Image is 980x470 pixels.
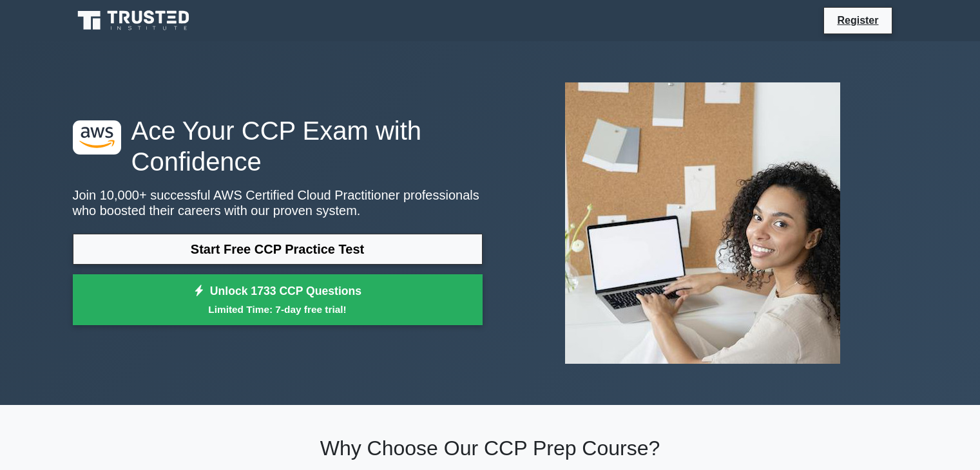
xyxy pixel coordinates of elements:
[73,187,483,218] p: Join 10,000+ successful AWS Certified Cloud Practitioner professionals who boosted their careers ...
[829,12,886,28] a: Register
[73,274,483,326] a: Unlock 1733 CCP QuestionsLimited Time: 7-day free trial!
[89,302,466,317] small: Limited Time: 7-day free trial!
[73,234,483,265] a: Start Free CCP Practice Test
[73,436,908,460] h2: Why Choose Our CCP Prep Course?
[73,115,483,177] h1: Ace Your CCP Exam with Confidence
